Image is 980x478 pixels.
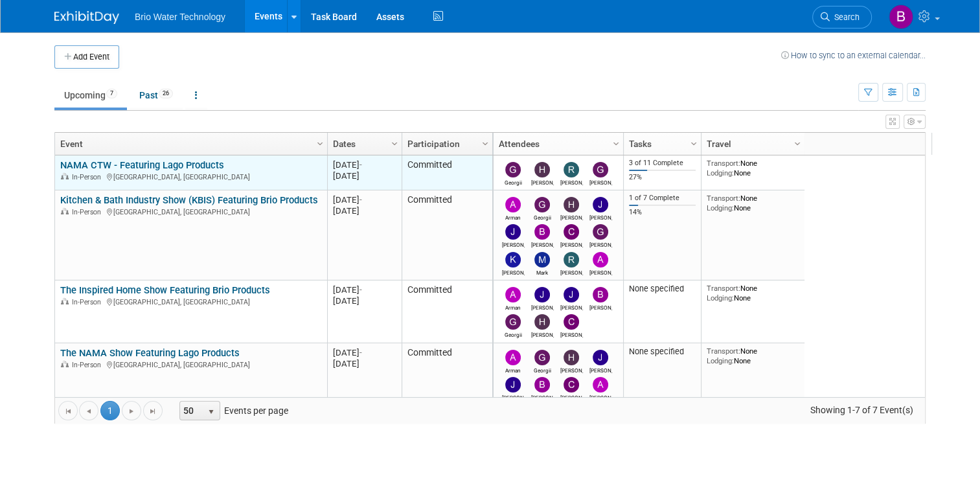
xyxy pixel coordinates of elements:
[564,314,579,330] img: Cynthia Mendoza
[148,406,158,416] span: Go to the last page
[629,284,696,294] div: None specified
[560,365,583,374] div: Harry Mesak
[707,347,800,365] div: None None
[60,159,224,171] a: NAMA CTW - Featuring Lago Products
[589,212,612,221] div: James Kang
[359,285,362,295] span: -
[72,208,105,216] span: In-Person
[629,173,696,182] div: 27%
[180,402,202,420] span: 50
[505,314,521,330] img: Georgii Tsatrian
[707,159,800,177] div: None None
[531,177,554,186] div: Harry Mesak
[480,139,490,149] span: Column Settings
[687,133,701,152] a: Column Settings
[505,350,521,365] img: Arman Melkonian
[564,162,579,177] img: Ryan McMillin
[707,293,734,302] span: Lodging:
[534,314,550,330] img: Harry Mesak
[333,358,396,369] div: [DATE]
[333,284,396,295] div: [DATE]
[534,197,550,212] img: Georgii Tsatrian
[707,194,740,203] span: Transport:
[60,284,270,296] a: The Inspired Home Show Featuring Brio Products
[531,330,554,338] div: Harry Mesak
[206,407,216,417] span: select
[560,267,583,276] div: Ryan McMillin
[72,173,105,181] span: In-Person
[135,12,225,22] span: Brio Water Technology
[611,139,621,149] span: Column Settings
[798,401,925,419] span: Showing 1-7 of 7 Event(s)
[629,159,696,168] div: 3 of 11 Complete
[781,51,926,60] a: How to sync to an external calendar...
[72,298,105,306] span: In-Person
[534,350,550,365] img: Georgii Tsatrian
[502,240,525,248] div: James Park
[629,347,696,357] div: None specified
[564,350,579,365] img: Harry Mesak
[333,295,396,306] div: [DATE]
[143,401,163,420] a: Go to the last page
[531,267,554,276] div: Mark Melkonian
[707,347,740,356] span: Transport:
[534,252,550,267] img: Mark Melkonian
[315,139,325,149] span: Column Settings
[707,133,796,155] a: Travel
[505,287,521,302] img: Arman Melkonian
[60,171,321,182] div: [GEOGRAPHIC_DATA], [GEOGRAPHIC_DATA]
[707,168,734,177] span: Lodging:
[505,197,521,212] img: Arman Melkonian
[707,356,734,365] span: Lodging:
[505,224,521,240] img: James Park
[593,197,608,212] img: James Kang
[333,170,396,181] div: [DATE]
[54,83,127,108] a: Upcoming7
[534,224,550,240] img: Brandye Gahagan
[159,89,173,98] span: 26
[707,284,800,302] div: None None
[589,365,612,374] div: James Kang
[531,240,554,248] div: Brandye Gahagan
[564,252,579,267] img: Ryan McMillin
[479,133,493,152] a: Column Settings
[564,377,579,393] img: Cynthia Mendoza
[792,139,803,149] span: Column Settings
[389,139,400,149] span: Column Settings
[589,240,612,248] div: Giancarlo Barzotti
[402,190,492,280] td: Committed
[531,212,554,221] div: Georgii Tsatrian
[333,205,396,216] div: [DATE]
[130,83,183,108] a: Past26
[502,267,525,276] div: Kimberly Alegria
[359,195,362,205] span: -
[60,133,319,155] a: Event
[791,133,805,152] a: Column Settings
[163,401,301,420] span: Events per page
[560,393,583,401] div: Cynthia Mendoza
[589,267,612,276] div: Angela Moyano
[889,5,913,29] img: Brandye Gahagan
[388,133,402,152] a: Column Settings
[534,377,550,393] img: Brandye Gahagan
[106,89,117,98] span: 7
[812,6,872,28] a: Search
[502,330,525,338] div: Georgii Tsatrian
[499,133,615,155] a: Attendees
[402,280,492,343] td: Committed
[402,155,492,190] td: Committed
[505,252,521,267] img: Kimberly Alegria
[359,348,362,358] span: -
[707,203,734,212] span: Lodging:
[333,133,393,155] a: Dates
[61,298,69,304] img: In-Person Event
[502,302,525,311] div: Arman Melkonian
[60,359,321,370] div: [GEOGRAPHIC_DATA], [GEOGRAPHIC_DATA]
[531,393,554,401] div: Brandye Gahagan
[502,212,525,221] div: Arman Melkonian
[629,208,696,217] div: 14%
[333,347,396,358] div: [DATE]
[407,133,484,155] a: Participation
[534,162,550,177] img: Harry Mesak
[531,365,554,374] div: Georgii Tsatrian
